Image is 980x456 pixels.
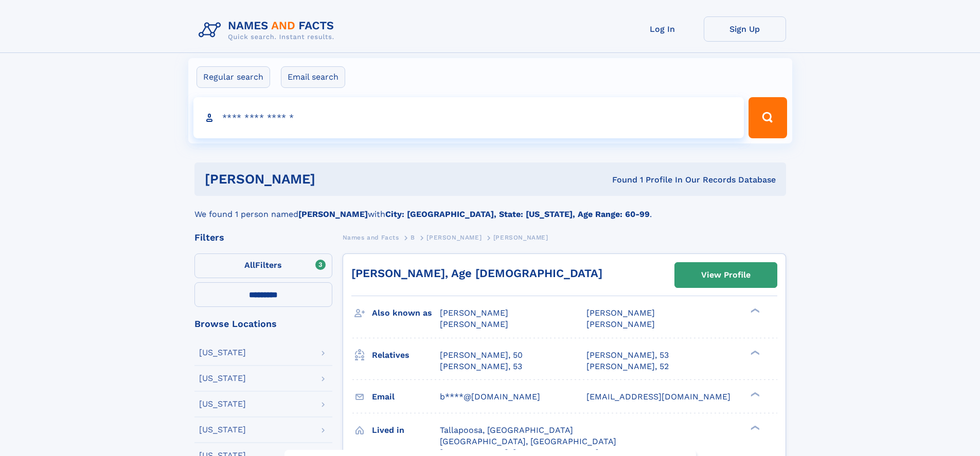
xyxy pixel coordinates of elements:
[372,346,440,364] h3: Relatives
[385,209,650,219] b: City: [GEOGRAPHIC_DATA], State: [US_STATE], Age Range: 60-99
[205,173,464,186] h1: [PERSON_NAME]
[493,234,548,241] span: [PERSON_NAME]
[586,319,655,329] span: [PERSON_NAME]
[748,349,760,356] div: ❯
[440,308,508,318] span: [PERSON_NAME]
[199,349,246,357] div: [US_STATE]
[440,425,573,435] span: Tallapoosa, [GEOGRAPHIC_DATA]
[194,16,343,44] img: Logo Names and Facts
[351,267,602,280] a: [PERSON_NAME], Age [DEMOGRAPHIC_DATA]
[193,97,744,138] input: search input
[343,231,399,244] a: Names and Facts
[440,361,522,372] a: [PERSON_NAME], 53
[621,16,704,42] a: Log In
[748,391,760,397] div: ❯
[440,436,616,446] span: [GEOGRAPHIC_DATA], [GEOGRAPHIC_DATA]
[675,263,777,287] a: View Profile
[194,196,786,221] div: We found 1 person named with .
[199,426,246,434] div: [US_STATE]
[586,361,669,372] a: [PERSON_NAME], 52
[464,174,776,186] div: Found 1 Profile In Our Records Database
[701,263,751,287] div: View Profile
[194,319,332,329] div: Browse Locations
[298,209,368,219] b: [PERSON_NAME]
[704,16,786,42] a: Sign Up
[411,231,415,244] a: B
[748,307,760,314] div: ❯
[199,400,246,408] div: [US_STATE]
[586,308,655,318] span: [PERSON_NAME]
[372,422,440,439] h3: Lived in
[586,350,669,361] a: [PERSON_NAME], 53
[426,231,482,244] a: [PERSON_NAME]
[281,66,345,88] label: Email search
[372,304,440,322] h3: Also known as
[749,97,787,138] button: Search Button
[440,319,508,329] span: [PERSON_NAME]
[194,233,332,242] div: Filters
[372,388,440,406] h3: Email
[426,234,482,241] span: [PERSON_NAME]
[440,350,523,361] a: [PERSON_NAME], 50
[748,424,760,431] div: ❯
[411,234,415,241] span: B
[197,66,270,88] label: Regular search
[199,374,246,382] div: [US_STATE]
[244,260,255,270] span: All
[586,392,730,402] span: [EMAIL_ADDRESS][DOMAIN_NAME]
[194,253,332,278] label: Filters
